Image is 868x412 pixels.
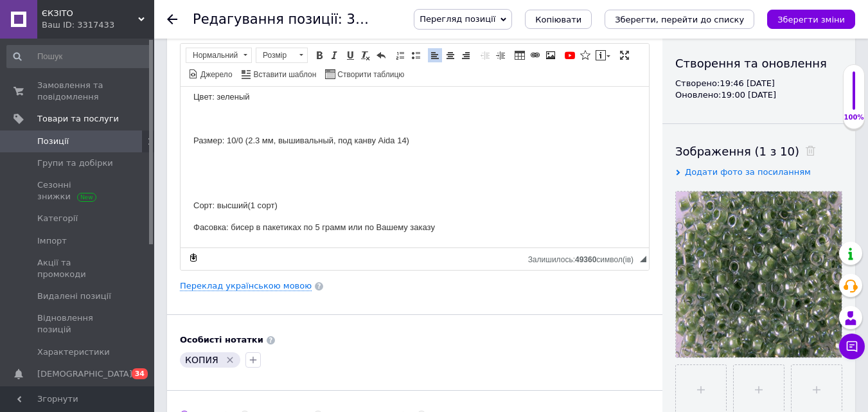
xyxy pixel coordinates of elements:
[42,8,138,19] span: ЄКЗІТО
[167,14,177,24] div: Повернутися назад
[578,48,592,62] a: Вставити іконку
[225,355,235,365] svg: Видалити мітку
[328,48,342,62] a: Курсив (Ctrl+I)
[575,255,596,264] span: 49360
[843,64,865,129] div: 100% Якість заповнення
[428,48,442,62] a: По лівому краю
[186,48,239,62] span: Нормальний
[478,48,492,62] a: Зменшити відступ
[777,15,845,24] i: Зберегти зміни
[844,113,864,122] div: 100%
[409,48,423,62] a: Вставити/видалити маркований список
[359,48,373,62] a: Видалити форматування
[617,48,632,62] a: Максимізувати
[528,48,542,62] a: Вставити/Редагувати посилання (Ctrl+L)
[420,14,495,24] span: Перегляд позиції
[374,48,388,62] a: Повернути (Ctrl+Z)
[675,89,842,101] div: Оновлено: 19:00 [DATE]
[37,113,119,125] span: Товари та послуги
[767,10,855,29] button: Зберегти зміни
[186,67,235,81] a: Джерело
[180,335,263,345] b: Особисті нотатки
[37,136,69,147] span: Позиції
[256,48,308,63] a: Розмір
[335,69,404,80] span: Створити таблицю
[37,157,113,169] span: Групи та добірки
[312,48,326,62] a: Жирний (Ctrl+B)
[675,143,842,159] div: Зображення (1 з 10)
[563,48,577,62] a: Додати відео з YouTube
[37,179,119,202] span: Сезонні знижки
[525,10,592,29] button: Копіювати
[42,19,154,31] div: Ваш ID: 3317433
[685,167,811,177] span: Додати фото за посиланням
[185,355,218,365] span: КОПИЯ
[37,312,119,336] span: Відновлення позицій
[256,48,295,62] span: Розмір
[186,251,200,265] a: Зробити резервну копію зараз
[393,48,407,62] a: Вставити/видалити нумерований список
[37,213,78,224] span: Категорії
[37,346,110,358] span: Характеристики
[323,67,406,81] a: Створити таблицю
[37,80,119,103] span: Замовлення та повідомлення
[544,48,558,62] a: Зображення
[640,256,646,262] span: Потягніть для зміни розмірів
[513,48,527,62] a: Таблиця
[615,15,744,24] i: Зберегти, перейти до списку
[605,10,754,29] button: Зберегти, перейти до списку
[6,45,152,68] input: Пошук
[493,48,508,62] a: Збільшити відступ
[594,48,612,62] a: Вставити повідомлення
[528,252,640,264] div: Кiлькiсть символiв
[37,257,119,280] span: Акції та промокоди
[675,55,842,71] div: Створення та оновлення
[839,334,865,359] button: Чат з покупцем
[37,368,132,380] span: [DEMOGRAPHIC_DATA]
[180,281,312,291] a: Переклад українською мовою
[193,12,622,27] h1: Редагування позиції: 38659 чешский бисер Preciosa ORNELA
[240,67,319,81] a: Вставити шаблон
[343,48,357,62] a: Підкреслений (Ctrl+U)
[181,87,649,247] iframe: Редактор, 57747E43-5B07-4F49-8D1F-9A0264E6D337
[675,78,842,89] div: Створено: 19:46 [DATE]
[252,69,317,80] span: Вставити шаблон
[186,48,252,63] a: Нормальний
[37,235,67,247] span: Імпорт
[535,15,581,24] span: Копіювати
[132,368,148,379] span: 34
[459,48,473,62] a: По правому краю
[443,48,457,62] a: По центру
[37,291,111,302] span: Видалені позиції
[199,69,233,80] span: Джерело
